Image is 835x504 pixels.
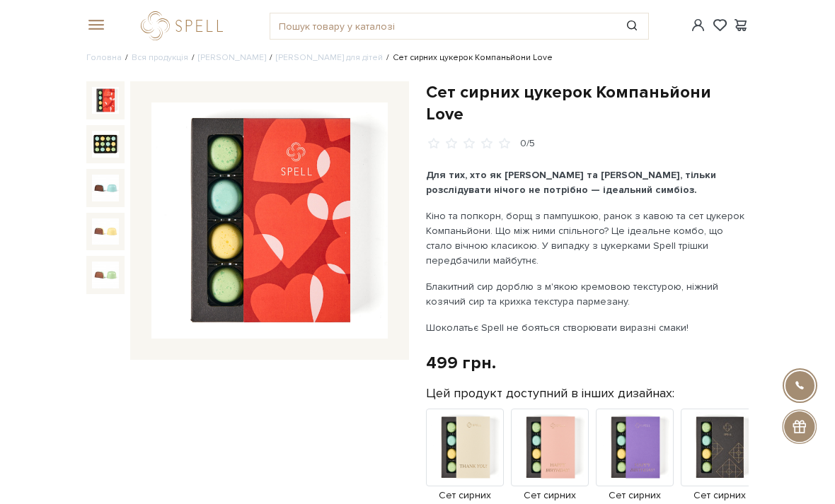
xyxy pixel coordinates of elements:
[92,131,119,158] img: Сет сирних цукерок Компаньйони Love
[132,52,188,63] a: Вся продукція
[426,320,749,335] p: Шоколатьє Spell не бояться створювати виразні смаки!
[520,137,535,151] div: 0/5
[151,102,388,339] img: Сет сирних цукерок Компаньйони Love
[426,279,749,309] p: Блакитний сир дорблю з м'якою кремовою текстурою, ніжний козячий сир та крихка текстура пармезану.
[198,52,266,63] a: [PERSON_NAME]
[86,52,122,63] a: Головна
[383,52,553,64] li: Сет сирних цукерок Компаньйони Love
[426,352,496,374] div: 499 грн.
[426,409,504,486] img: Продукт
[616,13,649,39] button: Пошук товару у каталозі
[92,262,119,288] img: Сет сирних цукерок Компаньйони Love
[511,409,589,486] img: Продукт
[426,169,716,196] b: Для тих, хто як [PERSON_NAME] та [PERSON_NAME], тільки розслідувати нічого не потрібно — ідеальни...
[596,409,674,486] img: Продукт
[92,87,119,114] img: Сет сирних цукерок Компаньйони Love
[426,209,749,268] p: Кіно та попкорн, борщ з пампушкою, ранок з кавою та сет цукерок Компаньйони. Що між ними спільног...
[426,385,674,402] label: Цей продукт доступний в інших дизайнах:
[426,81,749,125] h1: Сет сирних цукерок Компаньйони Love
[92,218,119,245] img: Сет сирних цукерок Компаньйони Love
[141,11,229,40] a: logo
[276,52,383,63] a: [PERSON_NAME] для дітей
[270,13,616,39] input: Пошук товару у каталозі
[92,175,119,201] img: Сет сирних цукерок Компаньйони Love
[681,409,759,486] img: Продукт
